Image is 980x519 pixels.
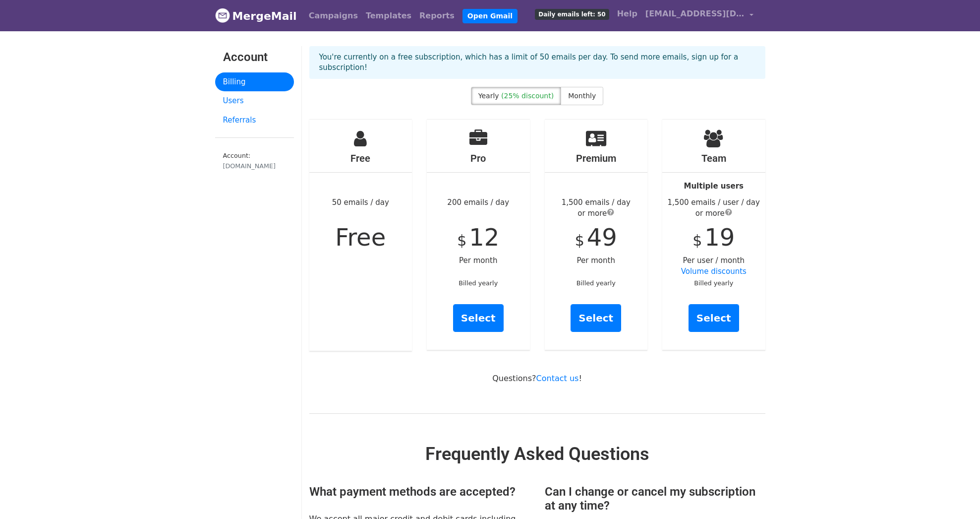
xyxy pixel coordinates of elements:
a: Help [613,4,641,24]
a: Campaigns [305,6,362,26]
span: 19 [704,223,735,251]
span: $ [457,232,466,249]
span: $ [575,232,584,249]
span: 12 [469,223,499,251]
span: (25% discount) [501,92,554,100]
span: Monthly [568,92,596,100]
a: Templates [362,6,415,26]
small: Billed yearly [694,279,733,287]
small: Account: [223,152,286,171]
span: Daily emails left: 50 [535,9,609,20]
h4: Free [309,152,412,164]
h3: Can I change or cancel my subscription at any time? [545,485,765,514]
a: [EMAIL_ADDRESS][DOMAIN_NAME] [641,4,757,27]
strong: Multiple users [684,182,744,191]
div: [DOMAIN_NAME] [223,161,286,171]
a: MergeMail [215,5,297,26]
div: Per user / month [662,120,765,350]
h4: Pro [427,152,530,164]
a: Referrals [215,111,294,130]
h3: Account [223,50,286,65]
a: Select [453,304,504,332]
img: MergeMail logo [215,8,230,23]
h4: Premium [545,152,648,164]
p: Questions? ! [309,373,765,384]
span: Yearly [478,92,499,100]
a: Volume discounts [681,267,747,276]
h4: Team [662,152,765,164]
a: Billing [215,72,294,92]
div: 1,500 emails / user / day or more [662,197,765,219]
div: 1,500 emails / day or more [545,197,648,219]
a: Daily emails left: 50 [531,4,613,24]
small: Billed yearly [459,279,498,287]
div: Per month [545,120,648,350]
span: $ [692,232,702,249]
a: Users [215,91,294,111]
a: Open Gmail [462,9,518,23]
p: You're currently on a free subscription, which has a limit of 50 emails per day. To send more ema... [319,52,755,73]
a: Contact us [536,374,579,383]
small: Billed yearly [576,279,616,287]
div: 50 emails / day [309,120,412,351]
h2: Frequently Asked Questions [309,444,765,465]
a: Select [689,304,739,332]
a: Select [571,304,621,332]
span: Free [335,223,386,251]
div: 200 emails / day Per month [427,120,530,350]
a: Reports [415,6,459,26]
h3: What payment methods are accepted? [309,485,530,499]
span: 49 [587,223,617,251]
span: [EMAIL_ADDRESS][DOMAIN_NAME] [645,8,745,20]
